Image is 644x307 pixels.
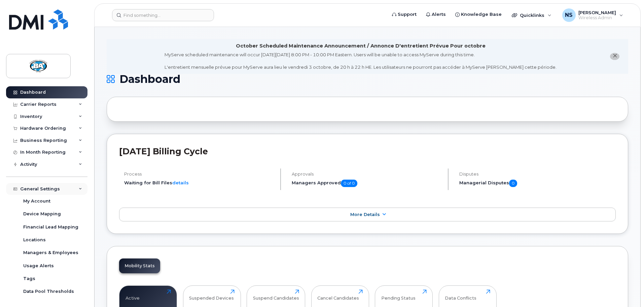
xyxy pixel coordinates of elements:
li: Waiting for Bill Files [124,180,275,186]
h4: Approvals [292,172,442,177]
div: Suspend Candidates [253,289,299,301]
div: Active [126,289,140,301]
div: Suspended Devices [189,289,234,301]
div: October Scheduled Maintenance Announcement / Annonce D'entretient Prévue Pour octobre [236,42,486,50]
button: close notification [610,53,619,60]
span: 0 of 0 [341,180,357,187]
span: More Details [350,212,380,217]
span: 0 [509,180,517,187]
div: Data Conflicts [445,289,476,301]
div: MyServe scheduled maintenance will occur [DATE][DATE] 8:00 PM - 10:00 PM Eastern. Users will be u... [165,52,557,70]
h2: [DATE] Billing Cycle [119,146,616,156]
div: Cancel Candidates [317,289,359,301]
h5: Managers Approved [292,180,442,187]
span: Dashboard [119,74,180,84]
h5: Managerial Disputes [459,180,616,187]
h4: Process [124,172,275,177]
h4: Disputes [459,172,616,177]
div: Pending Status [381,289,416,301]
a: details [172,180,189,185]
